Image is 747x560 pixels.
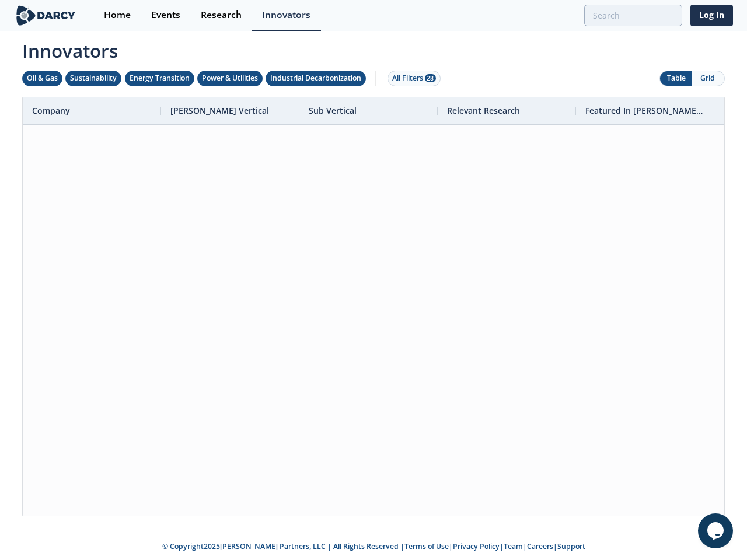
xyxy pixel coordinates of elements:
input: Advanced Search [584,5,682,26]
div: Power & Utilities [202,73,258,83]
div: Oil & Gas [27,73,58,83]
div: Sustainability [70,73,117,83]
a: Support [557,541,585,551]
span: Relevant Research [447,105,520,116]
span: Sub Vertical [309,105,357,116]
button: Table [660,71,692,86]
button: All Filters 28 [388,71,441,86]
div: Home [104,10,131,20]
button: Power & Utilities [197,71,263,86]
span: [PERSON_NAME] Vertical [170,105,269,116]
button: Grid [692,71,724,86]
span: Featured In [PERSON_NAME] Live [585,105,705,116]
a: Careers [527,541,553,551]
span: Innovators [14,33,733,64]
a: Terms of Use [404,541,449,551]
a: Team [504,541,523,551]
div: Energy Transition [130,73,190,83]
div: Events [151,10,180,20]
span: 28 [425,74,436,82]
button: Oil & Gas [22,71,62,86]
p: © Copyright 2025 [PERSON_NAME] Partners, LLC | All Rights Reserved | | | | | [16,541,731,552]
span: Company [32,105,70,116]
button: Sustainability [65,71,121,86]
iframe: chat widget [698,513,735,548]
a: Privacy Policy [453,541,500,551]
div: Research [201,10,242,20]
button: Energy Transition [125,71,194,86]
div: Industrial Decarbonization [270,73,361,83]
a: Log In [690,5,733,26]
img: logo-wide.svg [14,5,78,26]
div: All Filters [392,73,436,83]
button: Industrial Decarbonization [266,71,366,86]
div: Innovators [262,10,310,20]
